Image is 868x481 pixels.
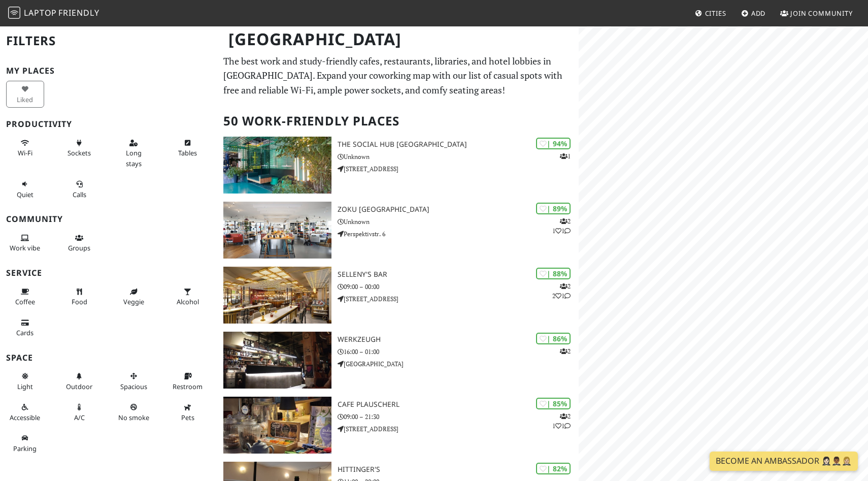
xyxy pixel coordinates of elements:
[560,346,571,356] p: 2
[6,314,44,341] button: Cards
[751,9,766,18] span: Add
[217,397,579,454] a: Cafe Plauscherl | 85% 211 Cafe Plauscherl 09:00 – 21:30 [STREET_ADDRESS]
[177,297,199,306] span: Alcohol
[169,399,207,426] button: Pets
[691,4,730,22] a: Cities
[13,444,37,453] span: Parking
[338,294,579,304] p: [STREET_ADDRESS]
[338,140,579,149] h3: The Social Hub [GEOGRAPHIC_DATA]
[217,332,579,389] a: WerkzeugH | 86% 2 WerkzeugH 16:00 – 01:00 [GEOGRAPHIC_DATA]
[338,424,579,434] p: [STREET_ADDRESS]
[705,9,726,18] span: Cities
[66,382,92,391] span: Outdoor area
[6,268,211,278] h3: Service
[338,164,579,174] p: [STREET_ADDRESS]
[338,205,579,214] h3: Zoku [GEOGRAPHIC_DATA]
[338,412,579,422] p: 09:00 – 21:30
[6,25,211,56] h2: Filters
[220,25,577,53] h1: [GEOGRAPHIC_DATA]
[6,214,211,224] h3: Community
[536,398,571,409] div: | 85%
[68,148,91,157] span: Power sockets
[10,243,40,252] span: People working
[60,230,98,256] button: Groups
[115,283,153,310] button: Veggie
[178,148,197,157] span: Work-friendly tables
[15,297,35,306] span: Coffee
[217,267,579,324] a: SELLENY'S Bar | 88% 221 SELLENY'S Bar 09:00 – 00:00 [STREET_ADDRESS]
[560,151,571,161] p: 1
[169,368,207,395] button: Restroom
[223,397,332,454] img: Cafe Plauscherl
[17,382,33,391] span: Natural light
[338,335,579,344] h3: WerkzeugH
[8,7,20,19] img: LaptopFriendly
[710,452,858,471] a: Become an Ambassador 🤵🏻‍♀️🤵🏾‍♂️🤵🏼‍♀️
[536,463,571,474] div: | 82%
[6,66,211,76] h3: My Places
[217,137,579,194] a: The Social Hub Vienna | 94% 1 The Social Hub [GEOGRAPHIC_DATA] Unknown [STREET_ADDRESS]
[60,135,98,162] button: Sockets
[74,413,85,422] span: Air conditioned
[115,399,153,426] button: No smoke
[338,229,579,239] p: Perspektivstr. 6
[338,347,579,357] p: 16:00 – 01:00
[126,148,142,168] span: Long stays
[181,413,194,422] span: Pet friendly
[118,413,149,422] span: Smoke free
[115,368,153,395] button: Spacious
[536,333,571,344] div: | 86%
[223,202,332,259] img: Zoku Vienna
[223,54,573,98] p: The best work and study-friendly cafes, restaurants, libraries, and hotel lobbies in [GEOGRAPHIC_...
[16,328,34,337] span: Credit cards
[338,270,579,279] h3: SELLENY'S Bar
[17,190,34,199] span: Quiet
[338,152,579,162] p: Unknown
[6,135,44,162] button: Wi-Fi
[223,137,332,194] img: The Social Hub Vienna
[18,148,32,157] span: Stable Wi-Fi
[173,382,203,391] span: Restroom
[338,217,579,227] p: Unknown
[536,138,571,149] div: | 94%
[120,382,147,391] span: Spacious
[6,353,211,363] h3: Space
[169,135,207,162] button: Tables
[776,4,857,22] a: Join Community
[68,243,90,252] span: Group tables
[223,332,332,389] img: WerkzeugH
[24,7,57,18] span: Laptop
[223,106,573,137] h2: 50 Work-Friendly Places
[8,5,99,22] a: LaptopFriendly LaptopFriendly
[60,283,98,310] button: Food
[552,411,571,431] p: 2 1 1
[737,4,770,22] a: Add
[6,368,44,395] button: Light
[338,465,579,474] h3: Hittinger's
[60,399,98,426] button: A/C
[10,413,40,422] span: Accessible
[169,283,207,310] button: Alcohol
[790,9,853,18] span: Join Community
[338,282,579,292] p: 09:00 – 00:00
[60,176,98,203] button: Calls
[6,399,44,426] button: Accessible
[6,230,44,256] button: Work vibe
[73,190,86,199] span: Video/audio calls
[72,297,87,306] span: Food
[6,430,44,457] button: Parking
[6,119,211,129] h3: Productivity
[338,359,579,369] p: [GEOGRAPHIC_DATA]
[60,368,98,395] button: Outdoor
[536,203,571,214] div: | 89%
[536,268,571,279] div: | 88%
[6,283,44,310] button: Coffee
[552,281,571,301] p: 2 2 1
[58,7,99,18] span: Friendly
[123,297,144,306] span: Veggie
[552,216,571,236] p: 2 1 1
[217,202,579,259] a: Zoku Vienna | 89% 211 Zoku [GEOGRAPHIC_DATA] Unknown Perspektivstr. 6
[223,267,332,324] img: SELLENY'S Bar
[338,400,579,409] h3: Cafe Plauscherl
[115,135,153,172] button: Long stays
